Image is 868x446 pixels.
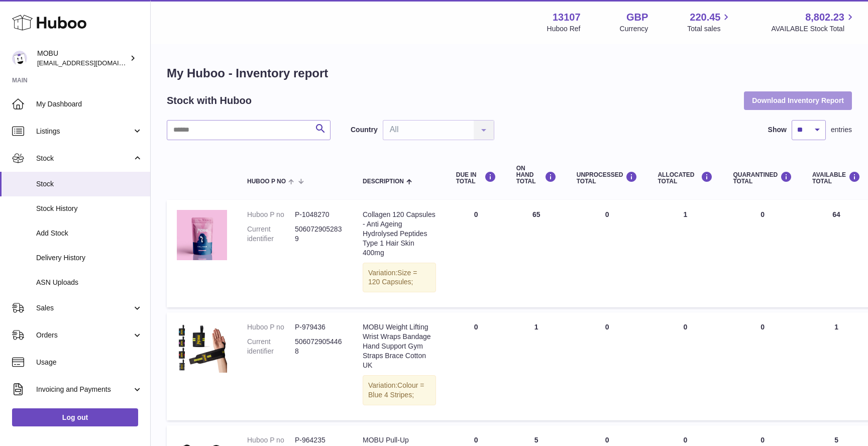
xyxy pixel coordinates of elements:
[567,312,648,420] td: 0
[36,127,132,136] span: Listings
[647,312,723,420] td: 0
[687,24,732,34] span: Total sales
[177,322,227,373] img: product image
[761,210,765,218] span: 0
[36,99,143,109] span: My Dashboard
[247,322,295,332] dt: Huboo P no
[295,337,343,356] dd: 5060729054468
[247,435,295,445] dt: Huboo P no
[658,171,713,185] div: ALLOCATED Total
[620,24,648,34] div: Currency
[690,11,720,24] span: 220.45
[37,59,148,67] span: [EMAIL_ADDRESS][DOMAIN_NAME]
[516,165,557,185] div: ON HAND Total
[36,358,143,367] span: Usage
[36,154,132,163] span: Stock
[647,200,723,307] td: 1
[247,210,295,219] dt: Huboo P no
[812,171,860,185] div: AVAILABLE Total
[247,178,286,185] span: Huboo P no
[177,210,227,260] img: product image
[12,408,138,426] a: Log out
[768,125,787,135] label: Show
[805,11,844,24] span: 8,802.23
[368,381,424,399] span: Colour = Blue 4 Stripes;
[295,225,343,244] dd: 5060729052839
[368,269,417,286] span: Size = 120 Capsules;
[733,171,792,185] div: QUARANTINED Total
[363,375,436,405] div: Variation:
[36,204,143,213] span: Stock History
[36,229,143,238] span: Add Stock
[547,24,581,34] div: Huboo Ref
[446,200,506,307] td: 0
[36,179,143,189] span: Stock
[363,263,436,293] div: Variation:
[36,253,143,263] span: Delivery History
[567,200,648,307] td: 0
[37,49,128,68] div: MOBU
[506,312,567,420] td: 1
[771,11,856,34] a: 8,802.23 AVAILABLE Stock Total
[167,94,252,107] h2: Stock with Huboo
[771,24,856,34] span: AVAILABLE Stock Total
[247,225,295,244] dt: Current identifier
[295,322,343,332] dd: P-979436
[295,435,343,445] dd: P-964235
[167,65,852,81] h1: My Huboo - Inventory report
[363,210,436,257] div: Collagen 120 Capsules - Anti Ageing Hydrolysed Peptides Type 1 Hair Skin 400mg
[36,278,143,287] span: ASN Uploads
[553,11,581,24] strong: 13107
[36,303,132,313] span: Sales
[456,171,496,185] div: DUE IN TOTAL
[351,125,378,135] label: Country
[744,91,852,109] button: Download Inventory Report
[36,385,132,394] span: Invoicing and Payments
[506,200,567,307] td: 65
[295,210,343,219] dd: P-1048270
[687,11,732,34] a: 220.45 Total sales
[12,51,27,66] img: mo@mobu.co.uk
[761,323,765,331] span: 0
[577,171,638,185] div: UNPROCESSED Total
[831,125,852,135] span: entries
[363,322,436,370] div: MOBU Weight Lifting Wrist Wraps Bandage Hand Support Gym Straps Brace Cotton UK
[626,11,648,24] strong: GBP
[36,330,132,340] span: Orders
[247,337,295,356] dt: Current identifier
[363,178,404,185] span: Description
[761,436,765,444] span: 0
[446,312,506,420] td: 0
